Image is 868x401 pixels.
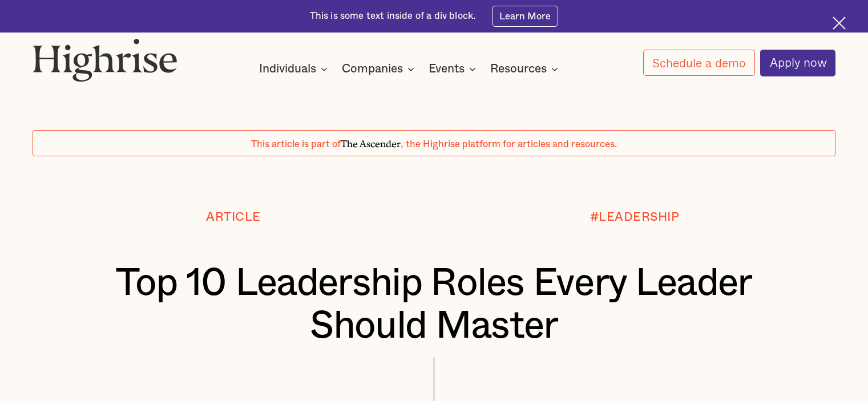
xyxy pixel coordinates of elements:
div: Resources [490,62,562,76]
div: Companies [342,62,418,76]
h1: Top 10 Leadership Roles Every Leader Should Master [66,262,802,347]
div: Events [429,62,479,76]
div: Resources [490,62,547,76]
img: Highrise logo [33,38,177,82]
a: Apply now [760,50,835,76]
div: This is some text inside of a div block. [310,10,476,23]
a: Learn More [492,6,559,26]
span: , the Highrise platform for articles and resources. [401,140,617,149]
img: Cross icon [833,17,846,30]
div: Individuals [259,62,331,76]
div: #LEADERSHIP [590,210,680,224]
span: The Ascender [341,136,401,148]
div: Individuals [259,62,316,76]
div: Companies [342,62,403,76]
span: This article is part of [251,140,341,149]
div: Article [206,210,261,224]
a: Schedule a demo [643,50,755,76]
div: Events [429,62,465,76]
